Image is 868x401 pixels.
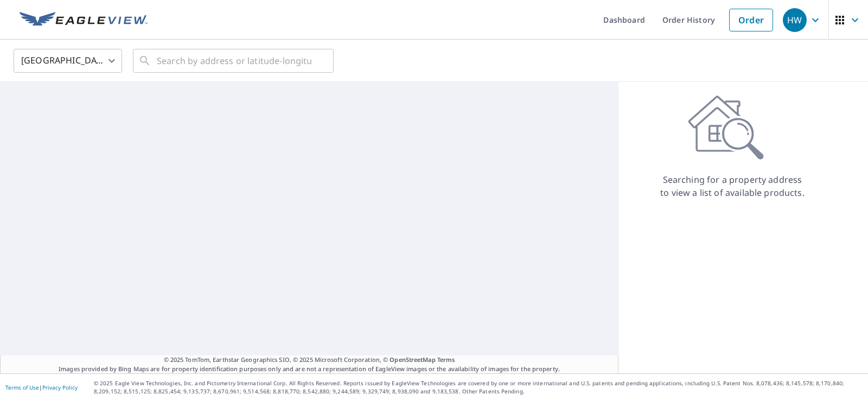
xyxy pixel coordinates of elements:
[164,355,455,365] span: © 2025 TomTom, Earthstar Geographics SIO, © 2025 Microsoft Corporation, ©
[5,384,39,391] a: Terms of Use
[390,355,435,364] a: OpenStreetMap
[729,9,773,31] a: Order
[157,46,311,76] input: Search by address or latitude-longitude
[14,46,122,76] div: [GEOGRAPHIC_DATA]
[5,384,78,391] p: |
[660,173,805,199] p: Searching for a property address to view a list of available products.
[20,12,148,28] img: EV Logo
[783,8,807,32] div: HW
[437,355,455,364] a: Terms
[42,384,78,391] a: Privacy Policy
[94,379,863,396] p: © 2025 Eagle View Technologies, Inc. and Pictometry International Corp. All Rights Reserved. Repo...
